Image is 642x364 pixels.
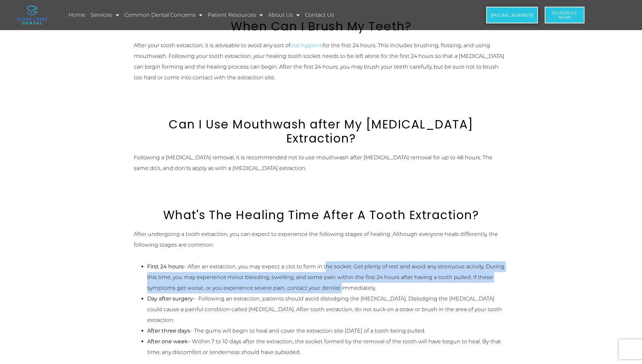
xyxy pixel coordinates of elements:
[207,7,264,23] a: Patient Resources
[147,295,193,302] strong: Day after surgery
[147,336,508,358] li: – Within 7 to 10 days after the extraction, the socket formed by the removal of the tooth will ha...
[68,7,442,23] nav: Menu
[90,7,120,23] a: Services
[147,328,190,334] strong: After three days
[304,7,335,23] a: Contact Us
[290,42,323,49] a: oral hygiene
[134,152,508,174] p: Following a [MEDICAL_DATA] removal, it is recommended not to use mouthwash after [MEDICAL_DATA] r...
[552,11,577,19] span: Schedule Now
[134,208,508,222] h2: What's The Healing Time After A Tooth Extraction?
[134,117,508,146] h2: Can I Use Mouthwash after My [MEDICAL_DATA] Extraction?
[486,7,538,23] a: [PHONE_NUMBER]
[17,6,47,24] img: logo
[491,13,533,17] span: [PHONE_NUMBER]
[545,7,584,23] a: ScheduleNow
[147,326,508,336] li: – The gums will begin to heal and cover the extraction site [DATE] of a tooth being pulled.
[147,263,184,270] strong: First 24 hours
[134,19,508,33] h2: When Can I Brush My Teeth?
[123,7,203,23] a: Common Dental Concerns
[147,261,508,293] li: – After an extraction, you may expect a clot to form in the socket. Get plenty of rest and avoid ...
[147,338,188,345] strong: After one week
[134,229,508,250] p: After undergoing a tooth extraction, you can expect to experience the following stages of healing...
[134,40,508,83] p: After your tooth extraction, it is advisable to avoid any sort of for the first 24 hours. This in...
[147,293,508,326] li: – Following an extraction, patients should avoid dislodging the [MEDICAL_DATA]. Dislodging the [M...
[68,7,86,23] a: Home
[267,7,301,23] a: About Us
